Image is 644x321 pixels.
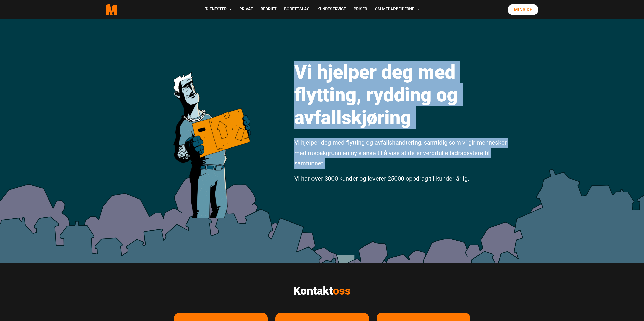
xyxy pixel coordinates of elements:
a: Bedrift [257,1,280,18]
a: Om Medarbeiderne [371,1,423,18]
span: Vi har over 3000 kunder og leverer 25000 oppdrag til kunder årlig. [294,175,469,182]
a: Priser [350,1,371,18]
span: oss [333,284,351,298]
a: Tjenester [201,1,236,18]
h1: Vi hjelper deg med flytting, rydding og avfallskjøring [294,61,508,129]
a: Borettslag [280,1,314,18]
a: Minside [508,4,538,15]
span: Vi hjelper deg med flytting og avfallshåndtering, samtidig som vi gir mennesker med rusbakgrunn e... [294,139,507,167]
a: Privat [236,1,257,18]
h2: Kontakt [174,284,470,298]
a: Kundeservice [314,1,350,18]
img: medarbeiderne man icon optimized [168,49,255,218]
